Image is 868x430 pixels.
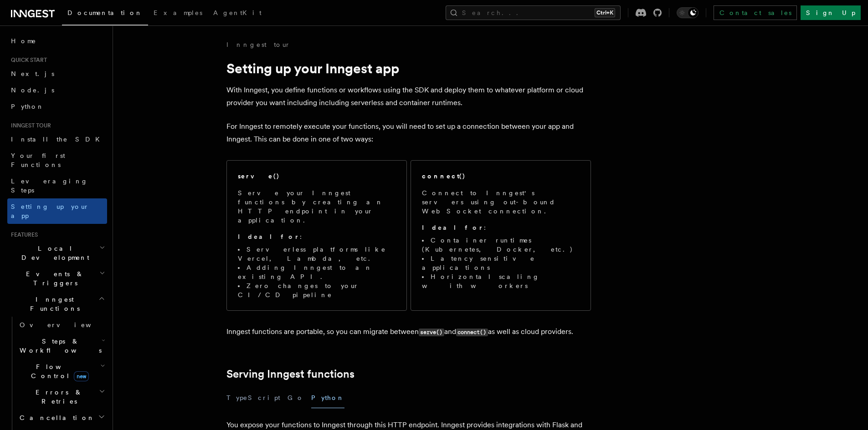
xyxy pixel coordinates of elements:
[7,291,107,317] button: Inngest Functions
[7,240,107,266] button: Local Development
[74,371,89,381] span: new
[7,122,51,129] span: Inngest tour
[11,203,89,219] span: Setting up your app
[411,160,591,311] a: connect()Connect to Inngest's servers using out-bound WebSocket connection.Ideal for:Container ru...
[7,269,99,288] span: Events & Triggers
[238,172,280,181] h2: serve()
[226,160,407,311] a: serve()Serve your Inngest functions by creating an HTTP endpoint in your application.Ideal for:Se...
[67,9,143,16] span: Documentation
[11,152,65,168] span: Your first Functions
[7,198,107,224] a: Setting up your app
[226,388,280,408] button: TypeScript
[7,98,107,115] a: Python
[677,7,699,18] button: Toggle dark mode
[154,9,202,16] span: Examples
[226,60,591,76] h1: Setting up your Inngest app
[148,3,208,25] a: Examples
[11,177,88,194] span: Leveraging Steps
[16,388,99,406] span: Errors & Retries
[7,147,107,173] a: Your first Functions
[7,295,98,313] span: Inngest Functions
[7,266,107,291] button: Events & Triggers
[422,272,580,290] li: Horizontal scaling with workers
[11,103,44,110] span: Python
[7,82,107,98] a: Node.js
[16,333,107,359] button: Steps & Workflows
[11,36,36,46] span: Home
[238,263,395,281] li: Adding Inngest to an existing API.
[11,86,54,94] span: Node.js
[226,120,591,146] p: For Inngest to remotely execute your functions, you will need to set up a connection between your...
[288,388,304,408] button: Go
[16,362,100,380] span: Flow Control
[7,244,99,262] span: Local Development
[238,245,395,263] li: Serverless platforms like Vercel, Lambda, etc.
[238,232,395,241] p: :
[419,329,444,336] code: serve()
[7,131,107,147] a: Install the SDK
[226,84,591,109] p: With Inngest, you define functions or workflows using the SDK and deploy them to whatever platfor...
[238,281,395,299] li: Zero changes to your CI/CD pipeline
[7,33,107,49] a: Home
[213,9,262,16] span: AgentKit
[422,172,466,181] h2: connect()
[238,233,300,240] strong: Ideal for
[595,8,615,17] kbd: Ctrl+K
[714,5,797,20] a: Contact sales
[7,231,38,238] span: Features
[226,40,290,49] a: Inngest tour
[11,136,105,143] span: Install the SDK
[62,3,148,25] a: Documentation
[422,188,580,216] p: Connect to Inngest's servers using out-bound WebSocket connection.
[7,56,47,64] span: Quick start
[801,5,861,20] a: Sign Up
[16,359,107,384] button: Flow Controlnew
[456,329,488,336] code: connect()
[16,410,107,426] button: Cancellation
[208,3,267,25] a: AgentKit
[422,223,580,232] p: :
[7,66,107,82] a: Next.js
[226,368,354,380] a: Serving Inngest functions
[16,384,107,410] button: Errors & Retries
[311,388,344,408] button: Python
[20,321,113,329] span: Overview
[446,5,621,20] button: Search...Ctrl+K
[422,224,484,231] strong: Ideal for
[11,70,54,77] span: Next.js
[7,173,107,198] a: Leveraging Steps
[422,254,580,272] li: Latency sensitive applications
[16,317,107,333] a: Overview
[238,188,395,225] p: Serve your Inngest functions by creating an HTTP endpoint in your application.
[16,337,102,355] span: Steps & Workflows
[422,236,580,254] li: Container runtimes (Kubernetes, Docker, etc.)
[226,325,591,339] p: Inngest functions are portable, so you can migrate between and as well as cloud providers.
[16,413,95,422] span: Cancellation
